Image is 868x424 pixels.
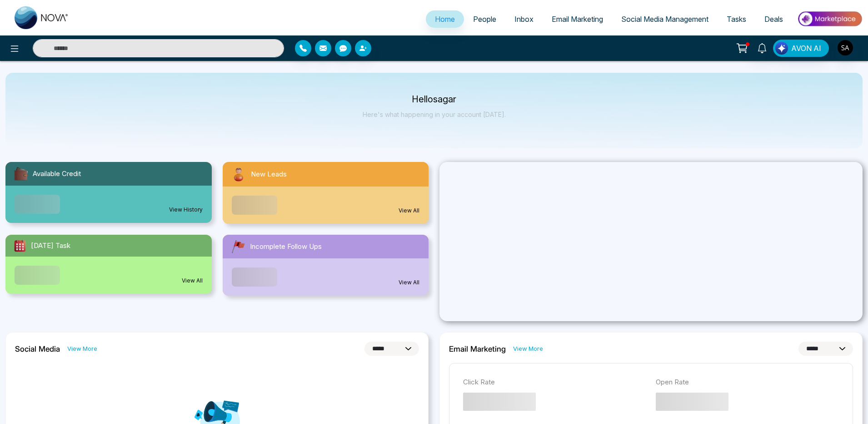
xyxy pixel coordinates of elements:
[230,166,247,183] img: newLeads.svg
[838,40,853,56] img: User Avatar
[31,241,70,251] span: [DATE] Task
[435,15,455,24] span: Home
[718,10,755,28] a: Tasks
[773,40,829,57] button: AVON AI
[67,344,97,353] a: View More
[15,344,60,353] h2: Social Media
[363,96,506,103] p: Hello sagar
[791,43,821,54] span: AVON AI
[251,169,287,180] span: New Leads
[399,278,419,287] a: View All
[182,277,203,285] a: View All
[514,15,534,24] span: Inbox
[543,10,612,28] a: Email Marketing
[797,9,863,29] img: Market-place.gif
[13,166,29,182] img: availableCredit.svg
[505,10,543,28] a: Inbox
[15,6,69,29] img: Nova CRM Logo
[250,242,322,252] span: Incomplete Follow Ups
[621,15,708,24] span: Social Media Management
[727,15,746,24] span: Tasks
[230,238,246,255] img: followUps.svg
[656,377,839,388] p: Open Rate
[552,15,603,24] span: Email Marketing
[513,344,543,353] a: View More
[217,235,434,296] a: Incomplete Follow UpsView All
[399,207,419,215] a: View All
[775,42,788,55] img: Lead Flow
[13,238,27,253] img: todayTask.svg
[217,162,434,224] a: New LeadsView All
[169,206,203,214] a: View History
[755,10,792,28] a: Deals
[363,111,506,118] p: Here's what happening in your account [DATE].
[464,10,505,28] a: People
[463,377,647,388] p: Click Rate
[764,15,783,24] span: Deals
[426,10,464,28] a: Home
[473,15,496,24] span: People
[33,169,81,179] span: Available Credit
[612,10,718,28] a: Social Media Management
[449,344,506,353] h2: Email Marketing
